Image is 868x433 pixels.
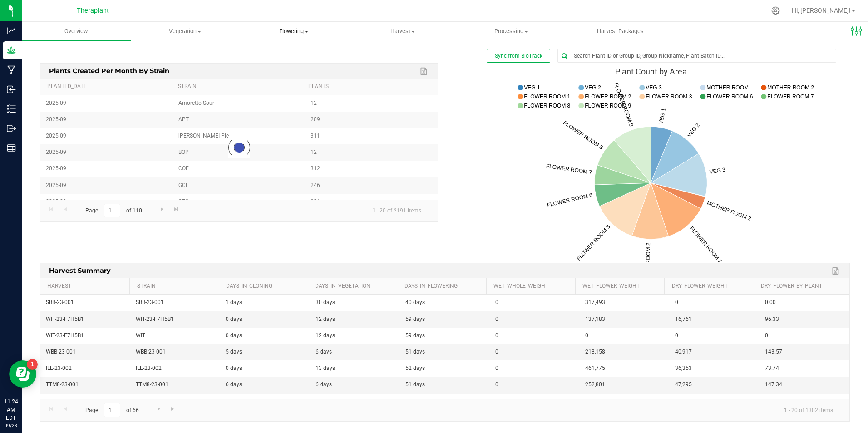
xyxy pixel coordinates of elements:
td: 6 days [310,377,400,393]
td: 0 [490,295,580,311]
td: 25,578 [580,394,670,410]
inline-svg: Inbound [7,85,16,94]
td: 51 days [400,377,490,393]
td: 0 [670,394,759,410]
span: Plants Created per Month by Strain [47,64,172,78]
td: 5 days [220,344,310,360]
a: Export to Excel [418,65,431,77]
span: 1 - 20 of 2191 items [365,204,429,217]
inline-svg: Grow [7,46,16,55]
td: SBR-23-001 [130,295,220,311]
td: 0 [490,311,580,328]
a: Harvest [348,22,457,41]
td: WBB-23-001 [130,344,220,360]
td: TTM8-23-001 [130,377,220,393]
a: Wet_Flower_Weight [582,283,661,290]
a: Days_in_Vegetation [315,283,394,290]
td: 1 days [220,295,310,311]
td: 51 days [400,344,490,360]
td: 12 days [220,394,310,410]
button: Sync from BioTrack [487,49,550,63]
input: 1 [104,204,120,218]
td: 73.74 [759,360,849,377]
a: Days_in_Cloning [226,283,305,290]
iframe: Resource center [9,360,36,388]
text: VEG 2 [585,84,601,91]
td: 52 days [400,360,490,377]
inline-svg: Reports [7,143,16,153]
td: 0 [490,344,580,360]
a: Strain [137,283,216,290]
td: 218,158 [580,344,670,360]
span: 1 - 20 of 1302 items [777,403,840,417]
td: WIT [130,328,220,344]
text: FLOWER ROOM 7 [767,93,814,100]
td: 0 days [220,328,310,344]
span: Harvest Packages [585,27,656,35]
td: 6 days [220,377,310,393]
td: WIT-23-F7H5B1 [40,328,130,344]
span: Flowering [240,27,348,35]
td: 0 [490,360,580,377]
iframe: Resource center unread badge [27,359,38,370]
td: CAO-23-RD2 [130,394,220,410]
td: 13 days [310,360,400,377]
td: 0 [490,328,580,344]
span: Page of 110 [78,204,149,218]
a: Planted_Date [47,83,167,90]
text: FLOWER ROOM 6 [706,93,753,100]
td: 12 days [310,311,400,328]
a: Go to the next page [155,204,168,216]
a: Wet_Whole_Weight [493,283,572,290]
td: 40 days [400,295,490,311]
td: 36,353 [670,360,759,377]
td: 59 days [400,328,490,344]
td: SBR-23-001 [40,295,130,311]
td: 40,917 [670,344,759,360]
td: TTM8-23-001 [40,377,130,393]
a: Strain [178,83,297,90]
td: 147.34 [759,377,849,393]
a: Overview [22,22,131,41]
inline-svg: Inventory [7,104,16,113]
p: 09/23 [4,422,18,429]
input: 1 [104,403,120,417]
text: VEG 3 [646,84,662,91]
td: 461,775 [580,360,670,377]
span: Theraplant [77,7,109,15]
text: FLOWER ROOM 9 [585,103,631,109]
td: 143.57 [759,344,849,360]
text: FLOWER ROOM 1 [524,93,570,100]
td: 0 [670,295,759,311]
span: Hi, [PERSON_NAME]! [792,7,851,14]
a: Harvest Packages [566,22,675,41]
td: 30 days [310,295,400,311]
text: MOTHER ROOM [706,84,749,91]
td: 0 [580,328,670,344]
span: Sync from BioTrack [495,53,542,59]
td: WIT-23-F7H5B1 [40,311,130,328]
td: 0.00 [759,394,849,410]
td: ILE-23-002 [130,360,220,377]
text: VEG 1 [524,84,540,91]
td: 0 [490,394,580,410]
div: Plant Count by Area [452,67,850,76]
a: Plants [308,83,428,90]
a: Flowering [239,22,348,41]
span: Processing [458,27,566,35]
input: Search Plant ID or Group ID, Group Nickname, Plant Batch ID... [558,49,836,62]
td: 59 days [400,311,490,328]
span: Page of 66 [78,403,146,417]
td: 0 days [220,360,310,377]
td: 8 days [310,394,400,410]
td: 6 days [310,344,400,360]
td: 47,295 [670,377,759,393]
a: Days_in_Flowering [404,283,483,290]
span: Harvest Summary [47,263,113,277]
td: 16,761 [670,311,759,328]
div: Manage settings [770,6,781,15]
span: Overview [52,27,100,35]
td: 0 [759,328,849,344]
p: 11:24 AM EDT [4,398,18,422]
